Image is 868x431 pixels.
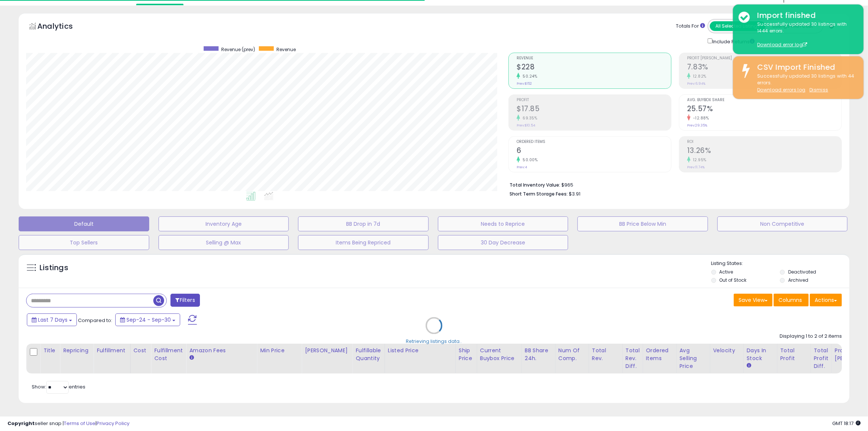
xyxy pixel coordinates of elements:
[717,216,848,231] button: Non Competitive
[438,235,568,250] button: 30 Day Decrease
[510,191,568,197] b: Short Term Storage Fees:
[687,123,707,128] small: Prev: 29.35%
[569,190,580,197] span: $3.91
[510,182,560,188] b: Total Inventory Value:
[406,338,462,345] div: Retrieving listings data..
[687,98,842,102] span: Avg. Buybox Share
[37,21,87,33] h5: Analytics
[19,216,149,231] button: Default
[752,73,858,94] div: Successfully updated 30 listings with 44 errors.
[517,104,671,115] h2: $17.85
[221,46,255,53] span: Revenue (prev)
[7,420,129,427] div: seller snap | |
[832,420,861,427] span: 2025-10-8 18:17 GMT
[7,420,35,427] strong: Copyright
[298,216,429,231] button: BB Drop in 7d
[687,63,842,73] h2: 7.83%
[64,420,95,427] a: Terms of Use
[687,165,705,169] small: Prev: 11.74%
[809,87,828,93] u: Dismiss
[676,23,705,30] div: Totals For
[438,216,568,231] button: Needs to Reprice
[19,235,149,250] button: Top Sellers
[159,216,289,231] button: Inventory Age
[517,140,671,144] span: Ordered Items
[517,98,671,102] span: Profit
[702,37,764,45] div: Include Returns
[687,146,842,156] h2: 13.26%
[577,216,708,231] button: BB Price Below Min
[520,115,537,121] small: 69.35%
[757,87,805,93] a: Download errors log
[687,81,705,86] small: Prev: 6.94%
[97,420,129,427] a: Privacy Policy
[517,123,535,128] small: Prev: $10.54
[752,10,858,21] div: Import finished
[710,21,765,31] button: All Selected Listings
[510,180,836,189] li: $965
[690,157,706,163] small: 12.95%
[517,81,532,86] small: Prev: $152
[690,74,706,79] small: 12.82%
[517,56,671,60] span: Revenue
[276,46,296,53] span: Revenue
[757,41,807,48] a: Download error log
[517,146,671,156] h2: 6
[520,157,538,163] small: 50.00%
[520,74,537,79] small: 50.24%
[517,165,527,169] small: Prev: 4
[690,115,709,121] small: -12.88%
[687,56,842,60] span: Profit [PERSON_NAME]
[687,140,842,144] span: ROI
[298,235,429,250] button: Items Being Repriced
[517,63,671,73] h2: $228
[159,235,289,250] button: Selling @ Max
[687,104,842,115] h2: 25.57%
[752,62,858,73] div: CSV Import Finished
[752,21,858,49] div: Successfully updated 30 listings with 1444 errors.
